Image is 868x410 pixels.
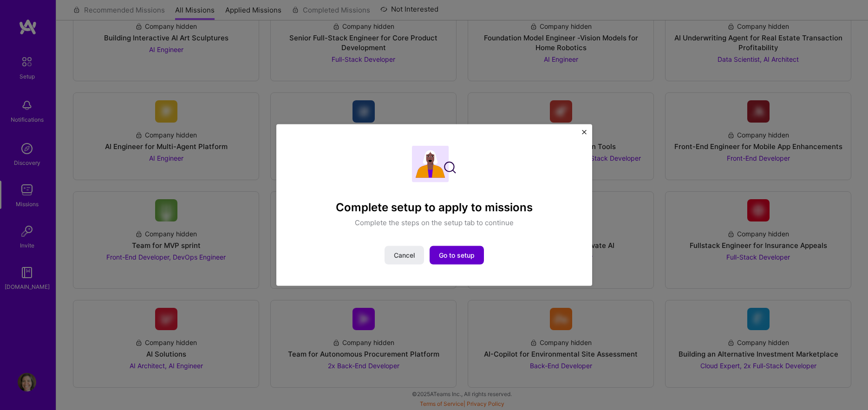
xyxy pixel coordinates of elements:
[439,251,475,260] span: Go to setup
[430,246,484,265] button: Go to setup
[355,218,514,228] p: Complete the steps on the setup tab to continue
[394,251,415,260] span: Cancel
[412,145,456,182] img: Complete setup illustration
[336,201,533,214] h4: Complete setup to apply to missions
[582,130,587,139] button: Close
[385,246,424,265] button: Cancel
